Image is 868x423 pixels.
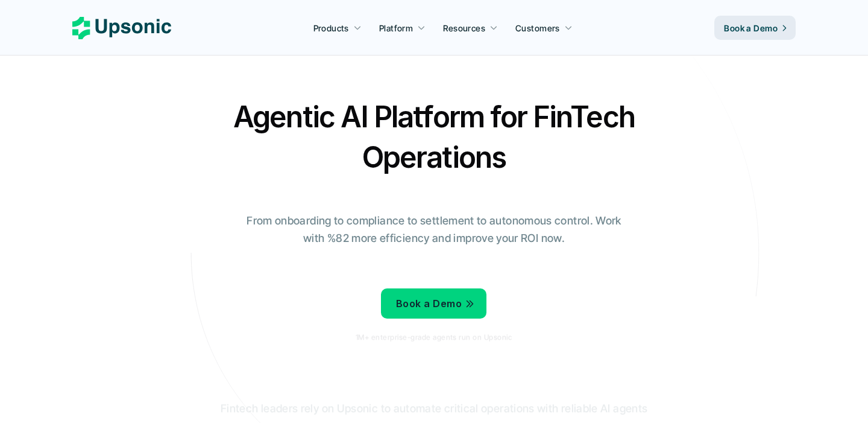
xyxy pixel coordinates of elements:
p: 1M+ enterprise-grade agents run on Upsonic [356,333,512,342]
p: Products [313,22,349,34]
p: Platform [379,22,413,34]
a: Book a Demo [381,288,486,319]
p: Book a Demo [396,295,462,313]
p: Customers [515,22,560,34]
p: Book a Demo [724,22,778,34]
p: Fintech leaders rely on Upsonic to automate critical operations with reliable AI agents [221,401,647,418]
a: Products [306,17,369,39]
p: Resources [443,22,485,34]
a: Book a Demo [714,16,796,40]
h2: Agentic AI Platform for FinTech Operations [223,97,645,177]
p: From onboarding to compliance to settlement to autonomous control. Work with %82 more efficiency ... [238,212,630,247]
